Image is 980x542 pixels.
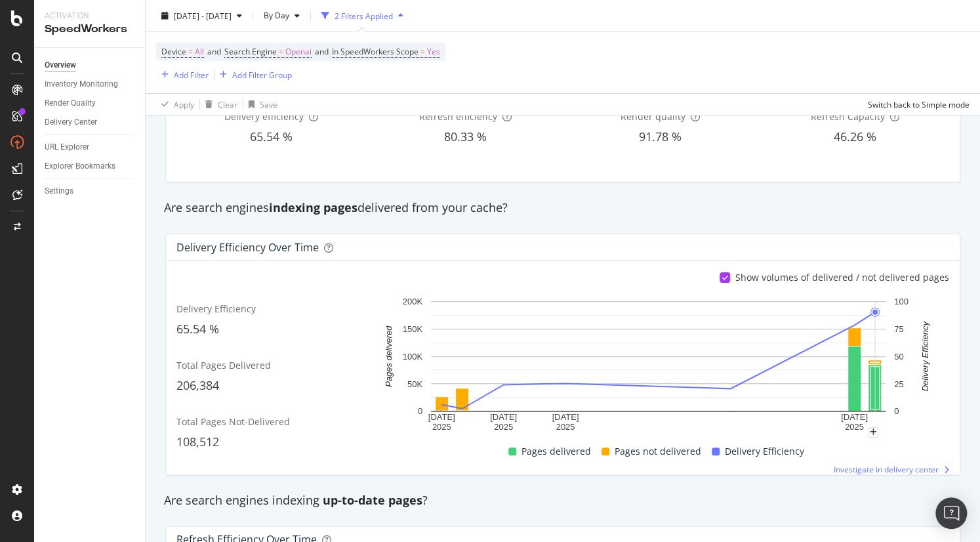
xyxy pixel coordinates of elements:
[735,271,949,284] div: Show volumes of delivered / not delivered pages
[894,379,903,388] text: 25
[224,46,277,57] span: Search Engine
[834,464,949,475] a: Investigate in delivery center
[157,199,968,217] div: Are search engines delivered from your cache?
[45,10,134,22] div: Activation
[894,324,903,334] text: 75
[214,67,292,83] button: Add Filter Group
[250,129,293,144] span: 65.54 %
[621,110,685,123] span: Render quality
[834,464,939,475] span: Investigate in delivery center
[45,159,136,173] a: Explorer Bookmarks
[844,422,863,432] text: 2025
[174,69,209,80] div: Add Filter
[552,412,579,422] text: [DATE]
[176,241,319,254] div: Delivery Efficiency over time
[521,444,591,459] span: Pages delivered
[45,96,136,110] a: Render Quality
[810,110,884,123] span: Refresh Capacity
[420,46,425,57] span: =
[868,98,970,110] div: Switch back to Simple mode
[258,10,289,21] span: By Day
[156,67,209,83] button: Add Filter
[258,5,305,26] button: By Day
[176,415,290,428] span: Total Pages Not-Delivered
[332,46,419,57] span: In SpeedWorkers Scope
[45,140,89,154] div: URL Explorer
[894,297,909,306] text: 100
[45,159,115,173] div: Explorer Bookmarks
[556,422,575,432] text: 2025
[427,43,440,61] span: Yes
[161,46,186,57] span: Device
[218,98,237,110] div: Clear
[156,5,247,26] button: [DATE] - [DATE]
[402,352,422,362] text: 100K
[45,184,136,198] a: Settings
[45,96,96,110] div: Render Quality
[157,492,968,509] div: Are search engines indexing ?
[45,140,136,154] a: URL Explorer
[243,94,277,115] button: Save
[316,5,409,26] button: 2 Filters Applied
[156,94,194,115] button: Apply
[285,43,312,61] span: Openai
[207,46,221,57] span: and
[725,444,804,459] span: Delivery Efficiency
[383,325,393,387] text: Pages delivered
[232,69,292,80] div: Add Filter Group
[176,302,256,315] span: Delivery Efficiency
[174,10,232,21] span: [DATE] - [DATE]
[279,46,283,57] span: =
[174,98,194,110] div: Apply
[315,46,329,57] span: and
[374,295,942,432] svg: A chart.
[417,406,422,416] text: 0
[335,10,393,21] div: 2 Filters Applied
[428,412,455,422] text: [DATE]
[176,434,219,449] span: 108,512
[45,184,73,198] div: Settings
[45,58,76,72] div: Overview
[894,352,903,362] text: 50
[45,22,134,37] div: SpeedWorkers
[868,427,878,438] div: plus
[833,129,876,144] span: 46.26 %
[45,77,118,91] div: Inventory Monitoring
[323,492,422,508] strong: up-to-date pages
[45,58,136,72] a: Overview
[45,115,97,129] div: Delivery Center
[444,129,487,144] span: 80.33 %
[176,321,219,337] span: 65.54 %
[402,324,422,334] text: 150K
[224,110,304,123] span: Delivery efficiency
[840,412,867,422] text: [DATE]
[45,115,136,129] a: Delivery Center
[494,422,513,432] text: 2025
[407,379,422,388] text: 50K
[432,422,451,432] text: 2025
[863,94,970,115] button: Switch back to Simple mode
[894,406,899,416] text: 0
[490,412,517,422] text: [DATE]
[615,444,701,459] span: Pages not delivered
[920,321,930,392] text: Delivery Efficiency
[45,77,136,91] a: Inventory Monitoring
[419,110,497,123] span: Refresh efficiency
[935,497,967,529] div: Open Intercom Messenger
[639,129,682,144] span: 91.78 %
[260,98,277,110] div: Save
[200,94,237,115] button: Clear
[195,43,204,61] span: All
[269,199,357,215] strong: indexing pages
[402,297,422,306] text: 200K
[176,359,271,371] span: Total Pages Delivered
[188,46,193,57] span: =
[176,377,219,393] span: 206,384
